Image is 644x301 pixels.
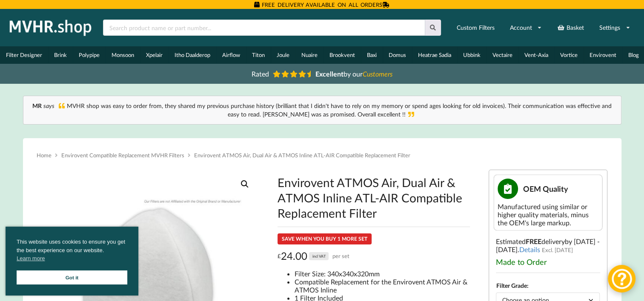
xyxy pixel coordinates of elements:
a: Domus [383,46,412,64]
div: 24.00 [278,250,349,263]
div: incl VAT [309,252,329,260]
a: Rated Excellentby ourCustomers [246,67,399,81]
span: £ [278,250,281,263]
a: Monsoon [106,46,140,64]
a: Account [504,20,547,35]
i: Customers [363,70,392,78]
a: Polypipe [73,46,106,64]
div: MVHR shop was easy to order from, they shared my previous purchase history (brilliant that I didn... [32,102,613,119]
a: Itho Daalderop [169,46,216,64]
a: Airflow [216,46,246,64]
li: Compatible Replacement for the Envirovent ATMOS Air & ATMOS Inline [295,278,470,294]
a: Baxi [361,46,383,64]
h1: Envirovent ATMOS Air, Dual Air & ATMOS Inline ATL-AIR Compatible Replacement Filter [278,175,470,221]
a: Envirovent Compatible Replacement MVHR Filters [61,152,184,159]
img: mvhr.shop.png [6,17,95,38]
a: Brink [48,46,73,64]
span: by [DATE] - [DATE] [496,237,600,253]
span: Excl. [DATE] [542,247,573,253]
b: Excellent [315,70,343,78]
div: Manufactured using similar or higher quality materials, minus the OEM's large markup. [498,202,598,227]
a: Heatrae Sadia [412,46,457,64]
span: Rated [252,70,269,78]
span: This website uses cookies to ensure you get the best experience on our website. [17,238,127,265]
span: OEM Quality [523,184,568,193]
a: Envirovent [584,46,622,64]
div: cookieconsent [6,227,138,295]
label: Filter Grade [496,282,527,289]
span: per set [332,250,349,263]
input: Search product name or part number... [103,20,425,36]
span: Envirovent ATMOS Air, Dual Air & ATMOS Inline ATL-AIR Compatible Replacement Filter [194,152,410,159]
b: MR [32,102,42,109]
a: Vortice [554,46,584,64]
b: FREE [526,237,541,245]
a: Got it cookie [17,270,127,284]
span: by our [315,70,392,78]
li: Filter Size: 340x340x320mm [295,270,470,278]
a: Custom Filters [451,20,500,35]
a: Home [37,152,52,159]
div: SAVE WHEN YOU BUY 1 MORE SET [278,233,372,244]
i: says [43,102,54,109]
a: Joule [271,46,295,64]
a: Settings [594,20,636,35]
a: cookies - Learn more [17,254,45,263]
a: Vectaire [487,46,518,64]
a: Basket [552,20,590,35]
a: Nuaire [295,46,323,64]
a: Titon [246,46,271,64]
a: View full-screen image gallery [237,176,252,192]
a: Brookvent [323,46,361,64]
a: Details [519,245,540,253]
a: Xpelair [140,46,169,64]
a: Ubbink [457,46,487,64]
a: Vent-Axia [518,46,554,64]
div: Made to Order [496,257,600,267]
